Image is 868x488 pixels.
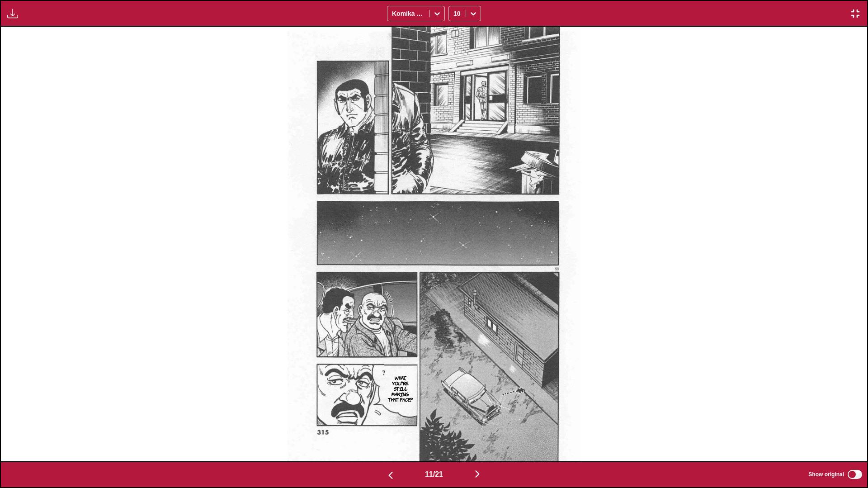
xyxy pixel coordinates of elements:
[385,470,396,481] img: Previous page
[472,469,483,479] img: Next page
[425,470,443,479] span: 11 / 21
[288,27,581,461] img: Manga Panel
[848,470,862,479] input: Show original
[808,471,844,478] span: Show original
[7,8,18,19] img: Download translated images
[384,373,417,404] p: What, you're still making that face?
